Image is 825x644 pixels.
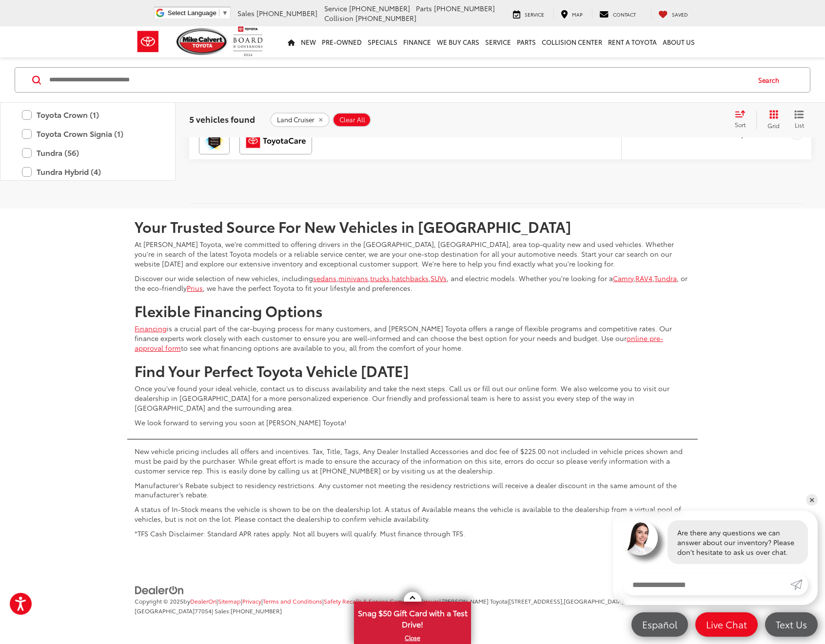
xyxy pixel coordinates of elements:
[525,11,544,18] span: Service
[572,11,583,18] span: Map
[339,115,365,123] span: Clear All
[135,273,690,293] p: Discover our wide selection of new vehicles, including , , , , , and electric models. Whether you...
[506,9,551,19] a: Service
[241,129,310,152] img: ToyotaCare Mike Calvert Toyota Houston TX
[135,446,690,475] p: New vehicle pricing includes all offers and incentives. Tax, Title, Tags, Any Dealer Installed Ac...
[135,529,690,538] p: *TFS Cash Disclaimer: Standard APR rates apply. Not all buyers will qualify. Must finance through...
[767,121,780,129] span: Grid
[261,597,322,605] span: |
[135,323,690,353] p: is a crucial part of the car-buying process for many customers, and [PERSON_NAME] Toyota offers a...
[195,606,212,615] span: 77054
[277,115,314,123] span: Land Cruiser
[564,597,625,605] span: [GEOGRAPHIC_DATA],
[130,26,166,57] img: Toyota
[324,13,354,23] span: Collision
[48,68,749,92] input: Search by Make, Model, or Keyword
[231,606,282,615] span: [PHONE_NUMBER]
[319,26,365,57] a: Pre-Owned
[605,26,660,57] a: Rent a Toyota
[189,113,255,125] span: 5 vehicles found
[135,239,690,268] p: At [PERSON_NAME] Toyota, we're committed to offering drivers in the [GEOGRAPHIC_DATA], [GEOGRAPHI...
[794,120,804,129] span: List
[135,362,690,379] h2: Find Your Perfect Toyota Vehicle [DATE]
[135,606,195,615] span: [GEOGRAPHIC_DATA]
[668,520,808,564] div: Are there any questions we can answer about our inventory? Please don't hesitate to ask us over c...
[324,597,422,605] a: Safety Recalls & Service Campaigns, Opens in a new tab
[135,480,690,500] p: Manufacturer’s Rebate subject to residency restrictions. Any customer not meeting the residency r...
[22,164,154,181] label: Tundra Hybrid (4)
[285,26,298,57] a: Home
[660,26,698,57] a: About Us
[765,612,818,637] a: Text Us
[135,597,625,615] span: |
[322,597,422,605] span: |
[514,26,539,57] a: Parts
[623,574,790,595] input: Enter your message
[135,504,690,524] p: A status of In-Stock means the vehicle is shown to be on the dealership lot. A status of Availabl...
[216,597,241,605] span: |
[338,273,368,283] a: minivans
[168,9,228,17] a: Select Language​
[482,26,514,57] a: Service
[355,603,470,632] span: Snag $50 Gift Card with a Test Drive!
[434,26,482,57] a: WE BUY CARS
[135,585,184,596] img: DealerOn
[349,3,410,13] span: [PHONE_NUMBER]
[695,612,758,637] a: Live Chat
[756,110,787,129] button: Grid View
[168,9,216,17] span: Select Language
[701,618,752,630] span: Live Chat
[672,11,688,18] span: Saved
[434,3,495,13] span: [PHONE_NUMBER]
[730,110,756,129] button: Select sort value
[135,218,690,234] h2: Your Trusted Source For New Vehicles in [GEOGRAPHIC_DATA]
[509,597,564,605] span: [STREET_ADDRESS],
[237,8,255,18] span: Sales
[135,333,663,353] a: online pre-approval form
[270,112,330,127] button: remove Land%20Cruiser
[735,120,746,129] span: Sort
[631,612,688,637] a: Español
[298,26,319,57] a: New
[613,11,636,18] span: Contact
[790,574,808,595] a: Submit
[187,283,203,293] a: Prius
[242,597,261,605] a: Privacy
[212,606,282,615] span: | Sales:
[324,3,347,13] span: Service
[749,68,793,92] button: Search
[333,112,371,127] button: Clear All
[392,273,429,283] a: hatchbacks
[135,417,690,427] p: We look forward to serving you soon at [PERSON_NAME] Toyota!
[365,26,400,57] a: Specials
[613,273,633,283] a: Camry
[771,618,812,630] span: Text Us
[22,145,154,162] label: Tundra (56)
[256,8,317,18] span: [PHONE_NUMBER]
[431,273,447,283] a: SUVs
[241,597,261,605] span: |
[623,520,658,555] img: Agent profile photo
[635,273,652,283] a: RAV4
[654,273,677,283] a: Tundra
[263,597,322,605] a: Terms and Conditions
[787,110,811,129] button: List View
[135,323,167,333] a: Financing
[637,618,682,630] span: Español
[313,273,336,283] a: sedans
[592,9,643,19] a: Contact
[177,28,228,55] img: Mike Calvert Toyota
[400,26,434,57] a: Finance
[222,9,228,17] span: ▼
[135,383,690,413] p: Once you've found your ideal vehicle, contact us to discuss availability and take the next steps....
[219,9,219,17] span: ​
[553,9,590,19] a: Map
[22,126,154,143] label: Toyota Crown Signia (1)
[416,3,432,13] span: Parts
[135,584,184,594] a: DealerOn
[651,9,695,19] a: My Saved Vehicles
[439,597,508,605] span: | [PERSON_NAME] Toyota
[370,273,390,283] a: trucks
[135,597,183,605] span: Copyright © 2025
